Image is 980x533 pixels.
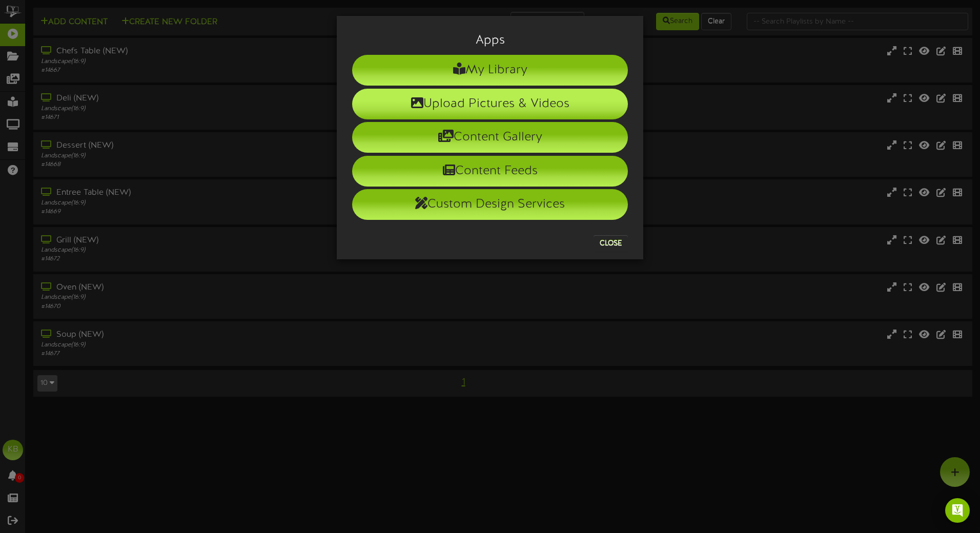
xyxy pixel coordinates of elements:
h3: Apps [352,34,628,47]
li: Content Feeds [352,156,628,187]
li: Custom Design Services [352,189,628,220]
button: Close [594,235,628,252]
li: My Library [352,55,628,86]
div: Open Intercom Messenger [945,498,970,523]
li: Upload Pictures & Videos [352,89,628,119]
li: Content Gallery [352,122,628,153]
